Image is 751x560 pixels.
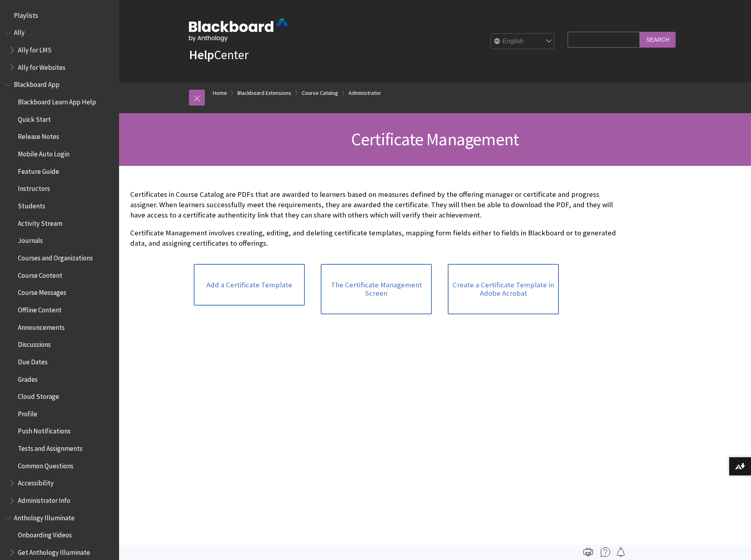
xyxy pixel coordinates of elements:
nav: Book outline for Playlists [5,9,114,22]
span: Quick Start [18,113,51,123]
span: Course Content [18,269,62,279]
span: Journals [18,234,43,245]
span: Accessibility [18,477,54,487]
a: The Certificate Management Screen [321,264,432,314]
span: Course Messages [18,286,66,297]
span: Certificate Management [351,128,519,150]
span: Due Dates [18,355,48,366]
span: Instructors [18,182,50,193]
nav: Book outline for Anthology Ally Help [5,26,114,74]
span: Ally [14,26,25,37]
img: Blackboard by Anthology [189,19,288,42]
a: HelpCenter [189,47,248,63]
a: Blackboard Extensions [237,88,291,98]
a: Course Catalog [302,88,338,98]
span: Announcements [18,321,65,331]
select: Site Language Selector [491,34,555,50]
span: Courses and Organizations [18,251,93,262]
img: More help [601,547,610,557]
span: Discussions [18,338,51,348]
a: Administrator [349,88,381,98]
a: Home [213,88,227,98]
a: Add a Certificate Template [194,264,305,306]
span: Mobile Auto Login [18,147,69,158]
span: Tests and Assignments [18,442,83,452]
span: Common Questions [18,459,73,470]
span: Offline Content [18,303,62,314]
p: Certificate Management involves creating, editing, and deleting certificate templates, mapping fo... [130,228,622,248]
img: Follow this page [616,547,626,557]
span: Push Notifications [18,425,71,435]
span: Ally for LMS [18,43,52,54]
input: Search [640,32,676,47]
span: Feature Guide [18,165,59,175]
strong: Help [189,47,214,63]
span: Get Anthology Illuminate [18,546,90,556]
span: Playlists [14,9,38,19]
span: Cloud Storage [18,390,59,400]
span: Activity Stream [18,217,62,227]
span: Profile [18,407,37,418]
a: Create a Certificate Template in Adobe Acrobat [448,264,559,314]
span: Students [18,199,45,210]
span: Blackboard Learn App Help [18,95,96,106]
span: Administrator Info [18,494,70,504]
span: Ally for Websites [18,61,65,71]
span: Onboarding Videos [18,529,72,539]
span: Blackboard App [14,78,60,89]
span: Certificates in Course Catalog are PDFs that are awarded to learners based on measures defined by... [130,190,613,219]
span: Release Notes [18,130,59,141]
span: Grades [18,373,38,383]
img: Print [583,547,593,557]
span: Anthology Illuminate [14,511,75,522]
nav: Book outline for Blackboard App Help [5,78,114,507]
